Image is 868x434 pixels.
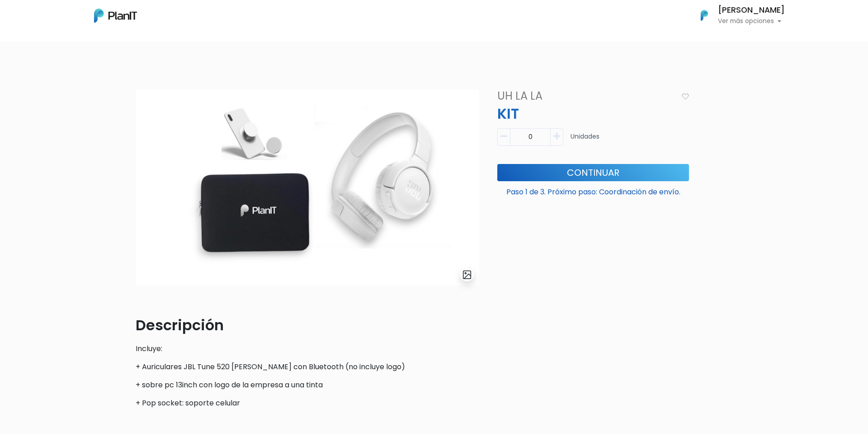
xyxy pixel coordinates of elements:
p: + Pop socket: soporte celular [136,398,479,409]
h4: Uh La La [492,90,678,103]
img: heart_icon [682,93,689,100]
p: + sobre pc 13inch con logo de la empresa a una tinta [136,380,479,391]
button: PlanIt Logo [PERSON_NAME] Ver más opciones [689,4,785,27]
p: Ver más opciones [718,18,785,24]
p: + Auriculares JBL Tune 520 [PERSON_NAME] con Bluetooth (no incluye logo) [136,362,479,372]
button: Continuar [497,164,689,181]
img: D7057CA4-065F-4FFA-9953-8CF3C5543922.jpeg [136,90,479,285]
img: PlanIt Logo [94,9,137,23]
p: Paso 1 de 3. Próximo paso: Coordinación de envío. [497,183,689,198]
p: KIT [492,103,694,125]
p: Descripción [136,314,479,336]
p: Unidades [571,132,599,149]
img: PlanIt Logo [694,5,714,25]
p: Incluye: [136,343,479,354]
h6: [PERSON_NAME] [718,6,785,14]
img: gallery-light [462,270,472,280]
